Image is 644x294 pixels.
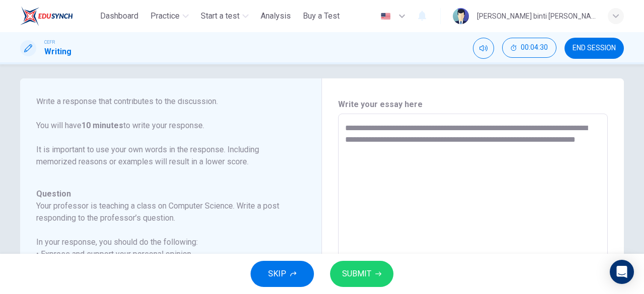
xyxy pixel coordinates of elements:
p: For this task, you will read an online discussion. A professor has posted a question about a topi... [36,35,293,168]
a: ELTC logo [20,6,96,26]
img: Profile picture [453,8,469,24]
button: SUBMIT [330,261,393,287]
span: CEFR [44,39,55,46]
span: SKIP [268,267,286,281]
button: SKIP [251,261,314,287]
div: Mute [473,38,494,59]
h6: Directions [36,23,293,180]
h6: Write your essay here [338,99,608,111]
button: Analysis [257,7,295,25]
img: en [379,13,392,20]
span: END SESSION [573,44,616,52]
span: SUBMIT [342,267,371,281]
div: [PERSON_NAME] binti [PERSON_NAME] [477,10,596,22]
button: Start a test [197,7,253,25]
img: ELTC logo [20,6,73,26]
button: Buy a Test [299,7,344,25]
h6: Your professor is teaching a class on Computer Science. Write a post responding to the professor’... [36,200,293,224]
span: Start a test [201,10,239,22]
button: 00:04:30 [502,38,556,58]
b: 10 minutes [82,121,123,130]
h6: Question [36,188,293,200]
span: 00:04:30 [521,44,548,52]
span: Dashboard [100,10,138,22]
div: Open Intercom Messenger [610,260,634,284]
button: END SESSION [565,38,624,59]
h1: Writing [44,46,71,58]
div: Hide [502,38,556,59]
h6: In your response, you should do the following: • Express and support your personal opinion • Make... [36,236,293,272]
button: Dashboard [96,7,142,25]
span: Buy a Test [303,10,340,22]
span: Analysis [261,10,291,22]
button: Practice [146,7,193,25]
span: Practice [150,10,180,22]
